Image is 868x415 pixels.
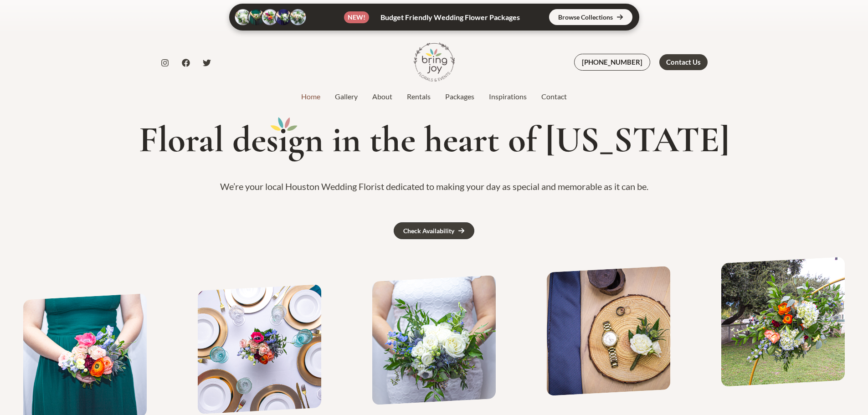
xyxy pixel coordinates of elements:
a: Home [294,91,328,102]
p: We’re your local Houston Wedding Florist dedicated to making your day as special and memorable as... [11,178,857,195]
mark: i [278,120,288,160]
a: Contact Us [659,54,708,70]
a: Gallery [328,91,365,102]
a: Twitter [203,59,211,67]
a: About [365,91,400,102]
a: Packages [438,91,482,102]
a: Check Availability [394,222,474,239]
a: [PHONE_NUMBER] [574,54,650,71]
a: Inspirations [482,91,534,102]
nav: Site Navigation [294,90,574,103]
a: Contact [534,91,574,102]
a: Instagram [161,59,169,67]
img: Bring Joy [414,41,455,82]
div: Check Availability [403,228,454,234]
a: Rentals [400,91,438,102]
h1: Floral des gn in the heart of [US_STATE] [11,120,857,160]
a: Facebook [182,59,190,67]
